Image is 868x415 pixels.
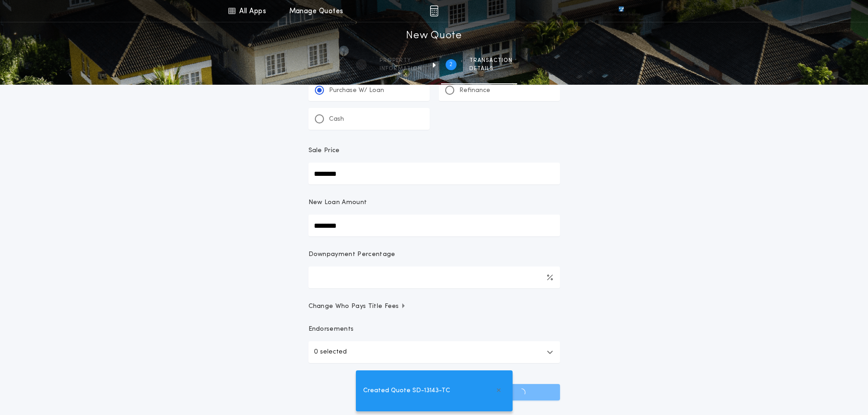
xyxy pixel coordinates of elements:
span: information [380,65,422,72]
input: Sale Price [308,163,560,184]
button: Change Who Pays Title Fees [308,302,560,311]
p: Endorsements [308,325,560,334]
button: 0 selected [308,341,560,363]
p: Cash [329,115,344,124]
input: Downpayment Percentage [308,266,560,288]
p: Downpayment Percentage [308,250,395,259]
span: details [469,65,513,72]
span: Property [380,57,422,64]
h2: 2 [449,61,452,68]
span: Change Who Pays Title Fees [308,302,406,311]
p: New Loan Amount [308,198,367,207]
span: Transaction [469,57,513,64]
p: Sale Price [308,146,340,155]
p: 0 selected [314,347,347,358]
span: Created Quote SD-13143-TC [363,386,450,396]
p: Purchase W/ Loan [329,86,384,95]
img: img [430,5,438,16]
img: vs-icon [602,6,640,15]
p: Refinance [459,86,490,95]
h1: New Quote [406,29,462,43]
input: New Loan Amount [308,215,560,236]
